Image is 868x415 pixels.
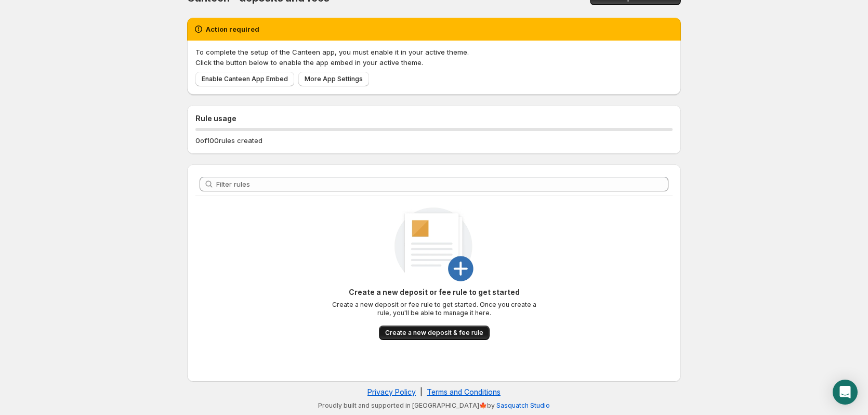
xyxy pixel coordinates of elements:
a: Privacy Policy [367,387,416,396]
span: Create a new deposit & fee rule [385,329,483,337]
h2: Rule usage [195,113,673,124]
input: Filter rules [216,177,668,191]
p: 0 of 100 rules created [195,135,262,146]
a: Sasquatch Studio [496,401,550,409]
a: More App Settings [298,72,369,86]
p: Click the button below to enable the app embed in your active theme. [195,57,673,68]
span: | [420,387,423,396]
span: Enable Canteen App Embed [202,75,288,83]
p: Proudly built and supported in [GEOGRAPHIC_DATA]🍁by [192,401,676,410]
p: Create a new deposit or fee rule to get started. Once you create a rule, you'll be able to manage... [330,301,538,317]
h2: Action required [206,24,259,34]
a: Terms and Conditions [427,387,501,396]
button: Create a new deposit & fee rule [379,326,490,340]
span: More App Settings [305,75,363,83]
p: To complete the setup of the Canteen app, you must enable it in your active theme. [195,47,673,57]
p: Create a new deposit or fee rule to get started [330,287,538,297]
a: Enable Canteen App Embed [195,72,294,86]
div: Open Intercom Messenger [833,380,858,405]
